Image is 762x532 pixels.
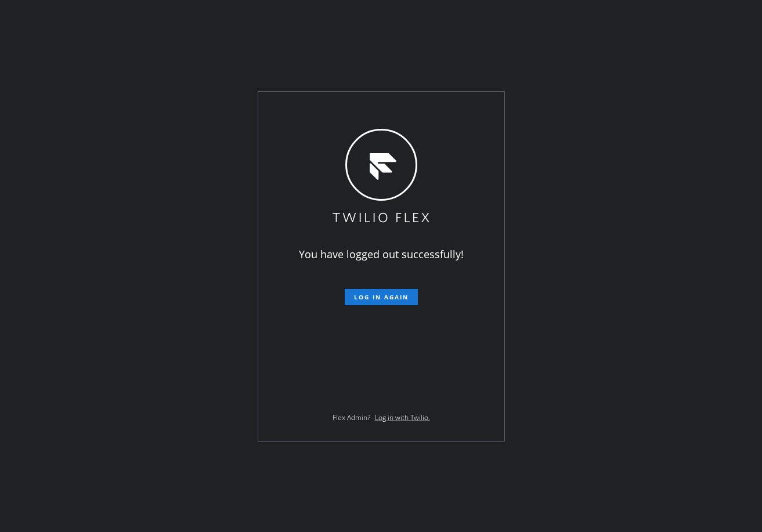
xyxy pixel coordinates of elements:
[333,412,370,422] span: Flex Admin?
[299,247,464,261] span: You have logged out successfully!
[354,293,409,301] span: Log in again
[375,412,430,422] a: Log in with Twilio.
[345,289,418,305] button: Log in again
